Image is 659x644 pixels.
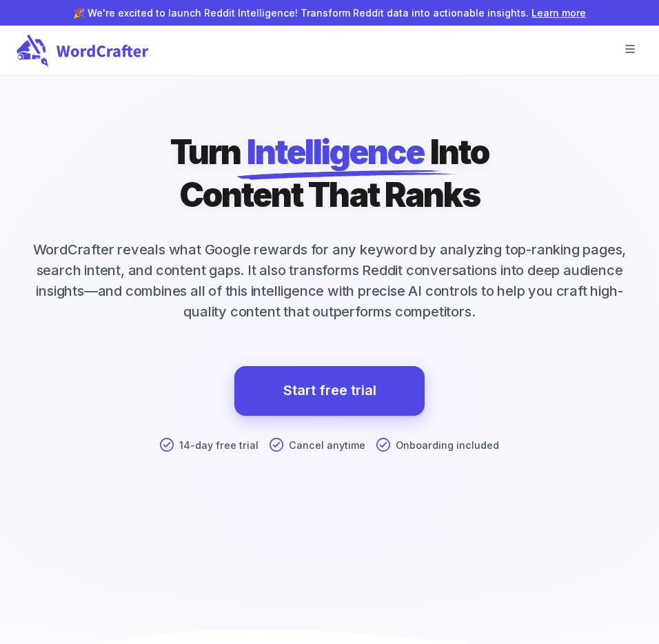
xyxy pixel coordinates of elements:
[396,438,499,453] p: Onboarding included
[247,131,425,174] span: Intelligence
[17,239,642,322] p: WordCrafter reveals what Google rewards for any keyword by analyzing top-ranking pages, search in...
[289,438,365,453] p: Cancel anytime
[283,379,376,403] a: Start free trial
[22,6,637,20] p: 🎉 We're excited to launch Reddit Intelligence! Transform Reddit data into actionable insights.
[234,366,425,416] a: Start free trial
[170,131,489,217] h1: Turn Into Content That Ranks
[179,438,258,453] p: 14-day free trial
[531,7,586,19] a: Learn more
